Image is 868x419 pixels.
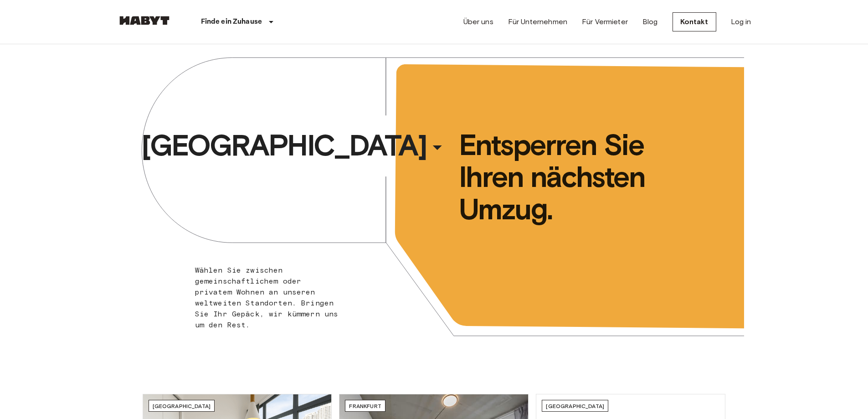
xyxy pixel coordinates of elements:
[463,16,493,27] a: Über uns
[153,403,211,409] span: [GEOGRAPHIC_DATA]
[582,16,628,27] a: Für Vermieter
[117,16,172,25] img: Habyt
[201,16,262,27] p: Finde ein Zuhause
[673,12,716,31] a: Kontakt
[546,403,604,409] span: [GEOGRAPHIC_DATA]
[195,266,339,329] span: Wählen Sie zwischen gemeinschaftlichem oder privatem Wohnen an unseren weltweiten Standorten. Bri...
[459,129,707,225] span: Entsperren Sie Ihren nächsten Umzug.
[138,124,452,166] button: [GEOGRAPHIC_DATA]
[731,16,751,27] a: Log in
[349,403,381,409] span: Frankfurt
[141,127,426,164] span: [GEOGRAPHIC_DATA]
[508,16,567,27] a: Für Unternehmen
[642,16,658,27] a: Blog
